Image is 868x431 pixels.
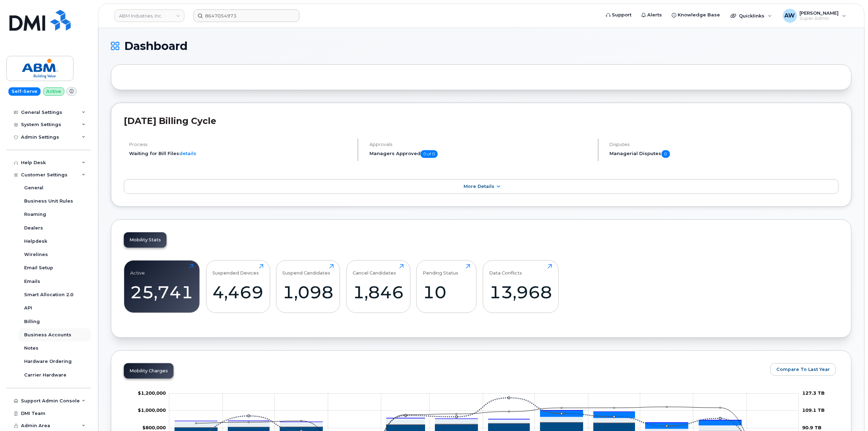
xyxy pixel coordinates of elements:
span: Dashboard [124,41,188,51]
tspan: $800,000 [142,425,166,430]
span: 0 of 0 [421,150,438,158]
span: More Details [464,184,494,189]
div: Cancel Candidates [353,264,396,276]
tspan: 90.9 TB [802,425,821,430]
g: $0 [142,425,166,430]
h4: Process [129,142,352,147]
tspan: 127.3 TB [802,390,825,396]
div: Data Conflicts [489,264,522,276]
g: $0 [138,407,166,413]
div: 10 [423,282,470,302]
tspan: $1,200,000 [138,390,166,396]
span: Compare To Last Year [776,366,830,373]
div: 4,469 [212,282,263,302]
h4: Disputes [610,142,839,147]
a: Data Conflicts13,968 [489,264,552,309]
a: details [179,151,196,156]
li: Waiting for Bill Files [129,150,352,157]
a: Cancel Candidates1,846 [353,264,404,309]
a: Pending Status10 [423,264,470,309]
a: Active25,741 [130,264,193,309]
h2: [DATE] Billing Cycle [124,116,839,126]
div: 25,741 [130,282,193,302]
h5: Managers Approved [369,150,592,158]
button: Compare To Last Year [770,363,836,376]
h5: Managerial Disputes [610,150,839,158]
h4: Approvals [369,142,592,147]
div: Pending Status [423,264,459,276]
div: 1,098 [283,282,334,302]
div: Active [130,264,145,276]
tspan: 109.1 TB [802,407,825,413]
tspan: $1,000,000 [138,407,166,413]
a: Suspend Candidates1,098 [283,264,334,309]
div: Suspend Candidates [283,264,331,276]
div: 1,846 [353,282,404,302]
div: Suspended Devices [212,264,259,276]
div: 13,968 [489,282,552,302]
a: Suspended Devices4,469 [212,264,263,309]
span: 0 [662,150,670,158]
g: $0 [138,390,166,396]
